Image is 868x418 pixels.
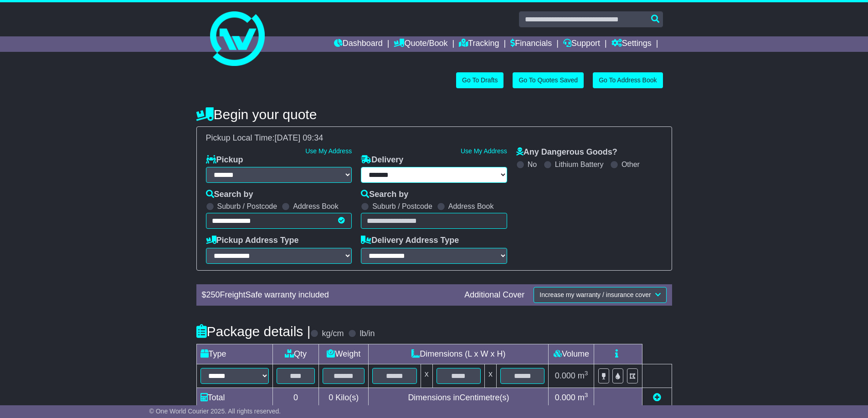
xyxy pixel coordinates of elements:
label: Address Book [448,202,494,211]
td: 0 [272,388,319,408]
a: Quote/Book [394,36,447,52]
span: m [578,371,588,380]
h4: Begin your quote [196,107,672,122]
label: Delivery Address Type [361,236,459,246]
span: © One World Courier 2025. All rights reserved. [149,408,281,415]
label: Other [621,160,640,169]
label: Search by [206,190,253,200]
label: Search by [361,190,408,200]
span: 0.000 [555,393,575,402]
td: Weight [319,344,369,364]
a: Tracking [459,36,499,52]
a: Support [563,36,600,52]
div: Additional Cover [460,290,529,300]
a: Go To Address Book [593,72,663,88]
a: Use My Address [461,147,507,155]
label: No [528,160,537,169]
a: Add new item [653,393,661,402]
a: Settings [611,36,652,52]
td: Total [196,388,272,408]
label: Lithium Battery [555,160,604,169]
td: Type [196,344,272,364]
div: Pickup Local Time: [201,133,667,143]
td: x [485,364,497,388]
a: Dashboard [334,36,383,52]
a: Go To Quotes Saved [513,72,584,88]
label: Pickup Address Type [206,236,299,246]
label: Address Book [293,202,339,211]
td: Dimensions in Centimetre(s) [369,388,549,408]
td: Volume [549,344,594,364]
sup: 3 [585,392,588,398]
a: Go To Drafts [456,72,503,88]
td: x [421,364,432,388]
div: $ FreightSafe warranty included [197,290,460,300]
button: Increase my warranty / insurance cover [534,287,666,303]
label: Pickup [206,155,243,165]
label: kg/cm [322,329,344,339]
span: Increase my warranty / insurance cover [539,291,651,298]
label: Any Dangerous Goods? [516,147,617,157]
span: 0 [329,393,333,402]
label: Suburb / Postcode [372,202,432,211]
td: Dimensions (L x W x H) [369,344,549,364]
sup: 3 [585,370,588,377]
label: lb/in [360,329,375,339]
span: 0.000 [555,371,575,380]
td: Qty [272,344,319,364]
span: [DATE] 09:34 [275,133,324,142]
a: Financials [510,36,552,52]
span: 250 [206,290,220,299]
h4: Package details | [196,324,311,339]
td: Kilo(s) [319,388,369,408]
span: m [578,393,588,402]
a: Use My Address [305,147,352,155]
label: Suburb / Postcode [217,202,277,211]
label: Delivery [361,155,403,165]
